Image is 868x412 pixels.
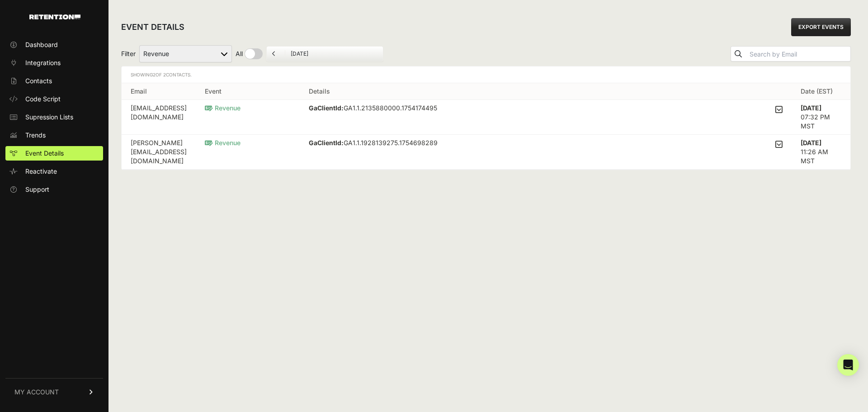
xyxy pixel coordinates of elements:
[163,72,166,77] span: 2
[5,378,103,406] a: MY ACCOUNT
[122,83,196,100] th: Email
[131,70,192,79] div: Showing of
[25,185,49,194] span: Support
[205,139,241,147] span: Revenue
[5,38,103,52] a: Dashboard
[792,83,850,100] th: Date (EST)
[25,167,57,176] span: Reactivate
[153,72,156,77] span: 2
[300,83,792,100] th: Details
[25,149,64,158] span: Event Details
[122,100,196,135] td: [EMAIL_ADDRESS][DOMAIN_NAME]
[196,83,300,100] th: Event
[309,138,438,147] p: GA1.1.1928139275.1754698289
[5,110,103,124] a: Supression Lists
[25,58,61,67] span: Integrations
[139,45,232,62] select: Filter
[122,135,196,170] td: [PERSON_NAME][EMAIL_ADDRESS][DOMAIN_NAME]
[801,139,821,147] strong: [DATE]
[5,92,103,106] a: Code Script
[792,100,850,135] td: 07:32 PM MST
[748,48,850,61] input: Search by Email
[25,40,58,49] span: Dashboard
[309,104,344,112] strong: GaClientId:
[5,164,103,179] a: Reactivate
[837,354,859,376] div: Open Intercom Messenger
[309,139,344,147] strong: GaClientId:
[25,95,61,104] span: Code Script
[801,104,821,112] strong: [DATE]
[5,74,103,88] a: Contacts
[29,14,80,19] img: Retention.com
[5,128,103,142] a: Trends
[791,18,851,36] a: EXPORT EVENTS
[5,146,103,161] a: Event Details
[14,388,59,397] span: MY ACCOUNT
[792,135,850,170] td: 11:26 AM MST
[25,131,46,140] span: Trends
[205,104,241,112] span: Revenue
[121,21,184,33] h2: EVENT DETAILS
[121,49,136,58] span: Filter
[5,56,103,70] a: Integrations
[25,113,73,122] span: Supression Lists
[309,104,437,113] p: GA1.1.2135880000.1754174495
[162,72,192,77] span: Contacts.
[25,76,52,85] span: Contacts
[5,182,103,197] a: Support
